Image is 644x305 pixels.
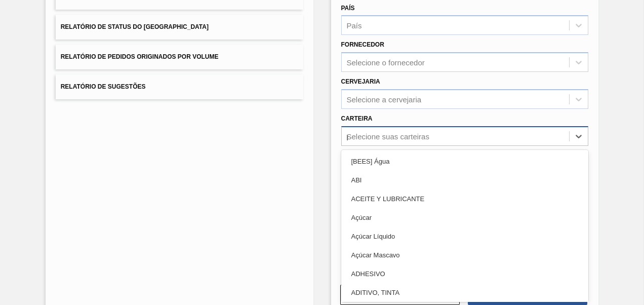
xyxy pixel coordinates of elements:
[341,189,589,208] div: ACEITE Y LUBRICANTE
[341,246,589,264] div: Açúcar Mascavo
[56,74,303,99] button: Relatório de Sugestões
[340,285,460,305] button: Limpar
[341,5,355,12] label: País
[341,227,589,246] div: Açúcar Líquido
[347,58,425,67] div: Selecione o fornecedor
[341,152,589,171] div: [BEES] Água
[61,83,146,90] span: Relatório de Sugestões
[61,53,219,60] span: Relatório de Pedidos Originados por Volume
[341,171,589,189] div: ABI
[347,21,362,30] div: País
[341,78,380,85] label: Cervejaria
[56,45,303,69] button: Relatório de Pedidos Originados por Volume
[347,132,429,140] div: Selecione suas carteiras
[341,41,384,48] label: Fornecedor
[341,264,589,283] div: ADHESIVO
[341,115,373,122] label: Carteira
[341,208,589,227] div: Açúcar
[56,15,303,40] button: Relatório de Status do [GEOGRAPHIC_DATA]
[347,95,422,103] div: Selecione a cervejaria
[61,23,209,30] span: Relatório de Status do [GEOGRAPHIC_DATA]
[341,283,589,302] div: ADITIVO, TINTA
